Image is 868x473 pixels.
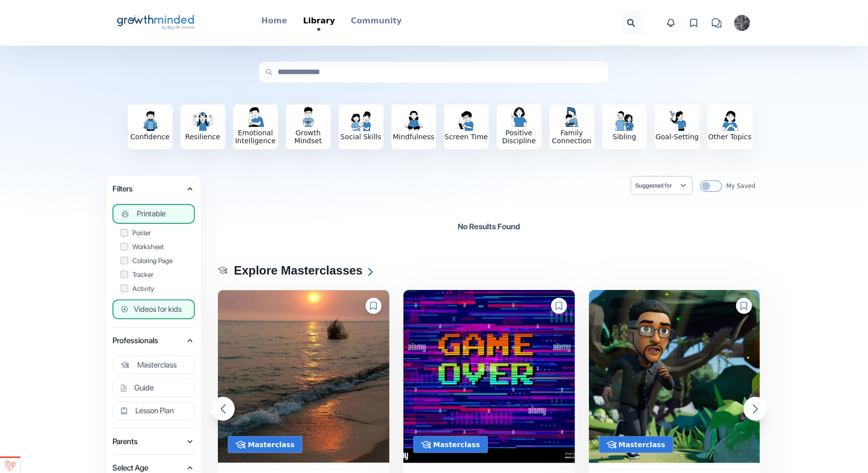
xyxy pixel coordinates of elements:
[708,104,753,149] button: Other Topics
[233,129,278,145] h3: Emotional Intelligence
[236,440,246,450] img: Variant64.png
[635,181,688,190] button: Suggested for
[112,182,195,196] button: Filters
[120,257,128,265] input: Coloring Page
[457,111,477,131] img: Screen Time
[433,440,480,450] p: Masterclass
[120,228,187,238] label: Poster
[635,182,678,189] span: Suggested for
[708,133,753,141] h3: Other Topics
[112,204,195,224] button: Printable
[120,256,187,266] label: Coloring Page
[112,350,195,378] div: Professionals
[619,440,666,450] p: Masterclass
[112,299,195,319] button: Videos for kids
[135,406,174,416] span: Lesson Plan
[391,133,436,141] h3: Mindfulness
[112,224,195,295] div: Printable
[248,440,294,450] p: Masterclass
[720,111,740,131] img: Other Topics
[339,104,384,149] button: Social Skills
[421,440,431,450] img: Variant64.png
[734,15,750,31] img: Roman
[120,243,128,251] input: Worksheet
[112,378,195,401] div: Professionals
[128,133,173,141] h3: Confidence
[562,107,582,127] img: Family Connection
[193,111,213,131] img: Resilience
[602,104,647,149] button: Sibling
[403,290,575,463] img: BLJ Resource
[246,107,266,127] img: Emotional Intelligence
[112,401,195,420] button: Lesson Plan
[120,284,187,293] label: Activity
[550,129,594,145] h3: Family Connection
[607,440,617,450] img: Variant64.png
[137,360,177,370] span: Masterclass
[497,129,542,145] h3: Positive Discipline
[120,242,187,252] label: Worksheet
[550,104,594,149] button: Family Connection
[404,111,424,131] img: Mindfulness
[120,270,187,280] label: Tracker
[112,378,195,397] button: Guide
[112,299,195,323] div: Filters
[655,133,700,141] h3: Goal-Setting
[181,133,225,141] h3: Resilience
[112,334,185,348] span: Professionals
[112,334,195,348] button: Professionals
[298,107,318,127] img: Growth Mindset
[262,15,288,28] a: Home
[497,104,542,149] button: Positive Discipline
[339,133,384,141] h3: Social Skills
[218,290,389,463] img: BLJ Resource
[112,435,185,449] span: Parents
[134,304,182,314] span: Videos for kids
[120,284,128,292] input: Activity
[112,401,195,424] div: Professionals
[391,104,436,149] button: Mindfulness
[589,290,761,463] img: BLJ Resource
[615,111,635,131] img: Sibling
[351,15,402,28] a: Community
[213,259,382,283] h2: Explore Masterclasses
[120,229,128,237] input: Poster
[509,107,529,127] img: Positive Discipline
[655,104,700,149] button: Goal-Setting
[303,15,335,27] p: Library
[303,15,335,31] a: Library
[112,356,195,375] button: Masterclass
[140,111,160,131] img: Confidence
[286,129,331,145] h3: Growth Mindset
[351,111,371,131] img: Social Skills
[134,383,154,393] span: Guide
[262,15,288,27] p: Home
[602,133,647,141] h3: Sibling
[137,209,166,219] span: Printable
[112,435,195,449] button: Parents
[128,104,173,149] button: Confidence
[668,111,687,131] img: Goal-Setting
[444,133,489,141] h3: Screen Time
[726,180,755,192] span: My Saved
[444,104,489,149] button: Screen Time
[233,104,278,149] button: Emotional Intelligence
[286,104,331,149] button: Growth Mindset
[112,182,185,196] span: Filters
[112,198,195,299] div: Filters
[458,221,520,233] p: No Results Found
[181,104,225,149] button: Resilience
[120,271,128,279] input: Tracker
[351,15,402,27] p: Community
